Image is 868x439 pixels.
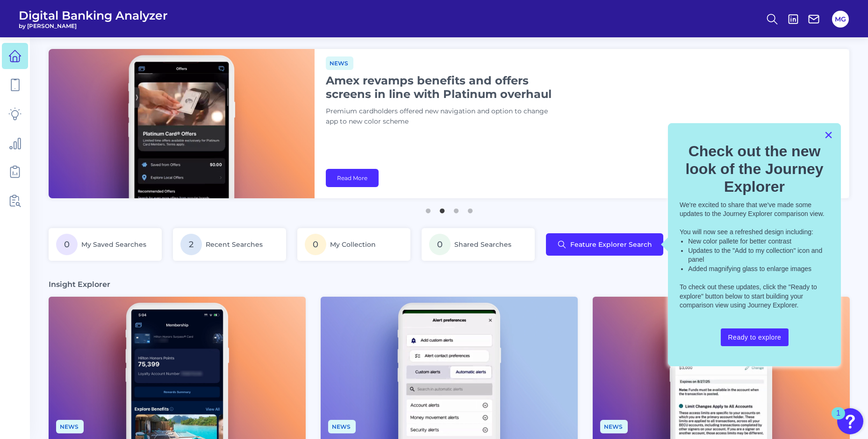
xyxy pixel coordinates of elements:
span: Shared Searches [454,240,511,249]
span: Feature Explorer Search [570,241,652,248]
li: Updates to the "Add to my collection" icon and panel [688,246,829,265]
p: You will now see a refreshed design including: [680,228,829,237]
span: 2 [180,234,202,255]
button: 4 [466,204,475,213]
img: bannerImg [49,49,315,198]
li: Added magnifying glass to enlarge images [688,265,829,274]
h1: Amex revamps benefits and offers screens in line with Platinum overhaul [326,74,560,101]
span: 0 [429,234,451,255]
button: MG [832,11,849,28]
span: News [600,420,628,433]
button: Ready to explore [721,328,789,346]
button: 2 [438,204,447,213]
span: 0 [56,234,78,255]
button: Close [824,127,833,142]
button: 1 [423,204,433,213]
h3: Insight Explorer [49,279,110,289]
span: My Saved Searches [81,240,146,249]
p: We're excited to share that we've made some updates to the Journey Explorer comparison view. [680,201,829,219]
button: Open Resource Center, 1 new notification [837,408,863,434]
a: Read More [326,169,379,187]
p: Premium cardholders offered new navigation and option to change app to new color scheme [326,106,560,127]
h2: Check out the new look of the Journey Explorer [680,142,829,196]
span: by [PERSON_NAME] [19,22,168,29]
p: To check out these updates, click the "Ready to explore" button below to start building your comp... [680,283,829,310]
div: 1 [836,413,840,425]
span: News [328,420,356,433]
span: Recent Searches [206,240,263,249]
span: 0 [305,234,326,255]
span: News [326,56,353,70]
span: My Collection [330,240,376,249]
span: Digital Banking Analyzer [19,8,168,22]
button: 3 [452,204,461,213]
span: News [56,420,84,433]
li: New color pallete for better contrast [688,237,829,246]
